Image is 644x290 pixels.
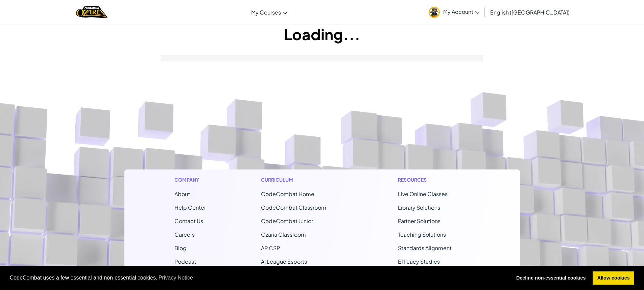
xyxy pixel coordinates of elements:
[425,1,483,23] a: My Account
[76,5,108,19] a: Ozaria by CodeCombat logo
[261,258,307,265] a: AI League Esports
[261,190,314,197] span: CodeCombat Home
[174,190,190,197] a: About
[398,176,470,183] h1: Resources
[174,231,195,238] a: Careers
[593,271,634,285] a: allow cookies
[429,7,440,18] img: avatar
[487,3,573,21] a: English ([GEOGRAPHIC_DATA])
[398,190,448,197] a: Live Online Classes
[158,273,194,283] a: learn more about cookies
[398,217,440,225] a: Partner Solutions
[490,9,570,16] span: English ([GEOGRAPHIC_DATA])
[248,3,290,21] a: My Courses
[174,244,187,252] a: Blog
[174,217,203,225] span: Contact Us
[174,176,206,183] h1: Company
[76,5,108,19] img: Home
[398,204,440,211] a: Library Solutions
[10,273,506,283] span: CodeCombat uses a few essential and non-essential cookies.
[398,258,440,265] a: Efficacy Studies
[174,258,196,265] a: Podcast
[261,204,326,211] a: CodeCombat Classroom
[261,217,313,225] a: CodeCombat Junior
[251,9,281,16] span: My Courses
[398,244,452,252] a: Standards Alignment
[261,231,306,238] a: Ozaria Classroom
[261,176,343,183] h1: Curriculum
[174,204,206,211] a: Help Center
[443,8,479,15] span: My Account
[261,244,280,252] a: AP CSP
[398,231,446,238] a: Teaching Solutions
[511,271,590,285] a: deny cookies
